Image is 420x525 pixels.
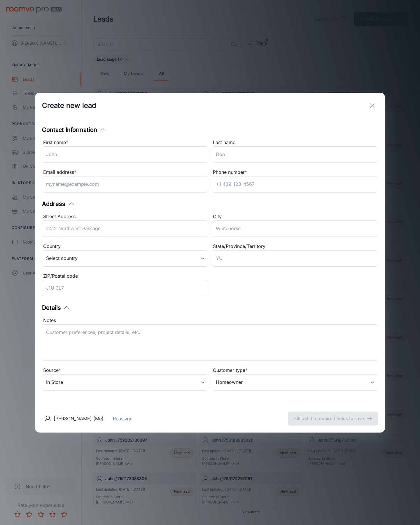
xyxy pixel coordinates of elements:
button: Reassign [113,415,132,422]
input: Whitehorse [212,220,378,237]
h1: Create new lead [42,100,96,111]
div: Street Address [42,213,208,220]
input: YU [212,250,378,267]
div: In Store [42,374,208,391]
div: State/Province/Territory [212,243,378,250]
div: ZIP/Postal code [42,272,208,280]
input: 2412 Northwest Passage [42,220,208,237]
input: +1 439-123-4567 [212,176,378,192]
div: Last name [212,139,378,146]
div: Email address [42,169,208,176]
input: John [42,146,208,163]
div: Source [42,367,208,374]
div: First name [42,139,208,146]
input: J1U 3L7 [42,280,208,296]
div: Select country [42,250,208,267]
p: [PERSON_NAME] (Me) [54,415,104,422]
div: Country [42,243,208,250]
input: Doe [212,146,378,163]
button: Details [42,303,70,312]
button: Address [42,199,75,208]
button: exit [366,100,378,111]
input: myname@example.com [42,176,208,192]
div: Homeowner [212,374,378,391]
div: Notes [42,317,378,324]
div: City [212,213,378,220]
button: Contact Information [42,125,106,134]
div: Phone number [212,169,378,176]
div: Customer type [212,367,378,374]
